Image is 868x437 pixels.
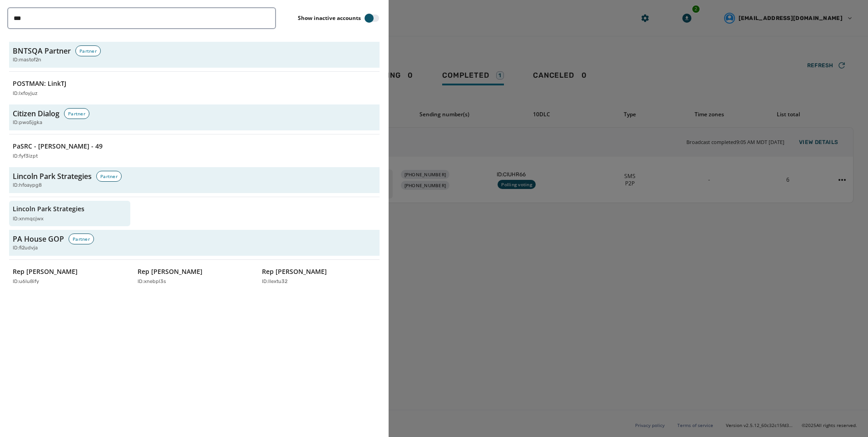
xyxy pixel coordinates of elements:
h3: BNTSQA Partner [13,45,71,56]
button: Rep [PERSON_NAME]ID:llextu32 [258,263,380,289]
p: Lincoln Park Strategies [13,204,84,214]
h3: PA House GOP [13,233,64,244]
button: Lincoln Park StrategiesPartnerID:hfoaypg8 [9,167,380,193]
span: ID: mastof2n [13,56,41,64]
p: ID: xnmqcjwx [13,215,44,223]
span: ID: pwo5jgka [13,119,42,127]
p: ID: xnebpl3s [138,278,166,286]
button: BNTSQA PartnerPartnerID:mastof2n [9,42,380,68]
span: ID: fi2udvja [13,244,38,252]
button: PaSRC - [PERSON_NAME] - 49ID:fyf3izpt [9,138,130,164]
button: Rep [PERSON_NAME]ID:xnebpl3s [134,263,255,289]
label: Show inactive accounts [298,15,361,22]
button: PA House GOPPartnerID:fi2udvja [9,230,380,256]
h3: Lincoln Park Strategies [13,171,92,182]
p: Rep [PERSON_NAME] [262,267,327,276]
button: Citizen DialogPartnerID:pwo5jgka [9,104,380,130]
button: Lincoln Park StrategiesID:xnmqcjwx [9,201,130,227]
div: Partner [75,45,101,56]
div: Partner [96,171,122,182]
div: Partner [69,233,94,244]
span: ID: hfoaypg8 [13,182,42,189]
h3: Citizen Dialog [13,108,59,119]
p: ID: llextu32 [262,278,287,286]
p: ID: fyf3izpt [13,153,38,160]
div: Partner [64,108,89,119]
p: ID: lxfoyjuz [13,90,38,98]
button: Rep [PERSON_NAME]ID:u6lu8ify [9,263,130,289]
p: PaSRC - [PERSON_NAME] - 49 [13,142,103,151]
p: ID: u6lu8ify [13,278,39,286]
p: Rep [PERSON_NAME] [138,267,202,276]
p: POSTMAN: LinkTJ [13,79,66,88]
p: Rep [PERSON_NAME] [13,267,78,276]
button: POSTMAN: LinkTJID:lxfoyjuz [9,75,130,101]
